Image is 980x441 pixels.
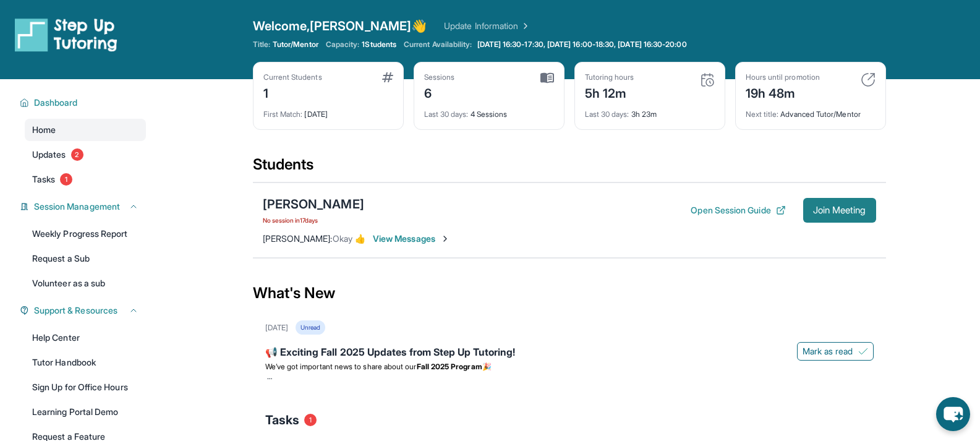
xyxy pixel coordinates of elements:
div: 4 Sessions [424,102,554,119]
span: 🎉 [482,362,492,371]
div: What's New [253,266,886,320]
a: Home [25,119,146,141]
button: Dashboard [29,96,138,109]
img: card [700,72,715,87]
span: We’ve got important news to share about our [265,362,417,371]
div: 📢 Exciting Fall 2025 Updates from Step Up Tutoring! [265,345,874,362]
a: Tasks1 [25,168,146,191]
div: [PERSON_NAME] [263,195,364,213]
a: Weekly Progress Report [25,223,146,245]
span: Next title : [746,109,779,119]
button: Session Management [29,200,138,213]
button: Support & Resources [29,304,138,317]
div: Tutoring hours [585,72,634,82]
a: Volunteer as a sub [25,272,146,294]
span: 1 Students [362,40,396,49]
img: Mark as read [858,346,868,356]
a: Request a Sub [25,247,146,270]
div: 3h 23m [585,102,715,119]
span: Tasks [32,173,55,186]
a: Updates2 [25,143,146,166]
span: Mark as read [803,345,853,358]
div: Advanced Tutor/Mentor [746,102,876,119]
div: 5h 12m [585,82,634,102]
span: Session Management [34,200,120,213]
div: Sessions [424,72,455,82]
span: [PERSON_NAME] : [263,233,333,244]
span: Current Availability: [404,40,472,49]
span: Dashboard [34,96,78,109]
div: Unread [296,320,325,335]
a: [DATE] 16:30-17:30, [DATE] 16:00-18:30, [DATE] 16:30-20:00 [475,40,689,49]
span: Tasks [265,411,299,429]
button: Join Meeting [803,198,876,223]
span: Last 30 days : [424,109,469,119]
div: 1 [263,82,322,102]
span: Title: [253,40,270,49]
div: [DATE] [265,323,288,333]
span: Home [32,124,56,136]
img: logo [15,17,117,52]
span: No session in 17 days [263,215,364,225]
span: 1 [304,414,317,426]
span: Support & Resources [34,304,117,317]
div: 6 [424,82,455,102]
button: Open Session Guide [691,204,785,216]
span: [DATE] 16:30-17:30, [DATE] 16:00-18:30, [DATE] 16:30-20:00 [477,40,687,49]
img: card [382,72,393,82]
button: Mark as read [797,342,874,361]
a: Help Center [25,327,146,349]
span: Welcome, [PERSON_NAME] 👋 [253,17,427,35]
div: Current Students [263,72,322,82]
span: Updates [32,148,66,161]
span: Tutor/Mentor [273,40,318,49]
span: Join Meeting [813,207,866,214]
img: card [861,72,876,87]
span: Capacity: [326,40,360,49]
span: Last 30 days : [585,109,629,119]
span: First Match : [263,109,303,119]
img: Chevron Right [518,20,530,32]
button: chat-button [936,397,970,431]
strong: Fall 2025 Program [417,362,482,371]
a: Learning Portal Demo [25,401,146,423]
img: card [540,72,554,83]
span: 2 [71,148,83,161]
a: Update Information [444,20,530,32]
span: Okay 👍 [333,233,365,244]
span: 1 [60,173,72,186]
span: View Messages [373,233,450,245]
div: 19h 48m [746,82,820,102]
a: Sign Up for Office Hours [25,376,146,398]
div: Students [253,155,886,182]
div: [DATE] [263,102,393,119]
img: Chevron-Right [440,234,450,244]
a: Tutor Handbook [25,351,146,374]
div: Hours until promotion [746,72,820,82]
